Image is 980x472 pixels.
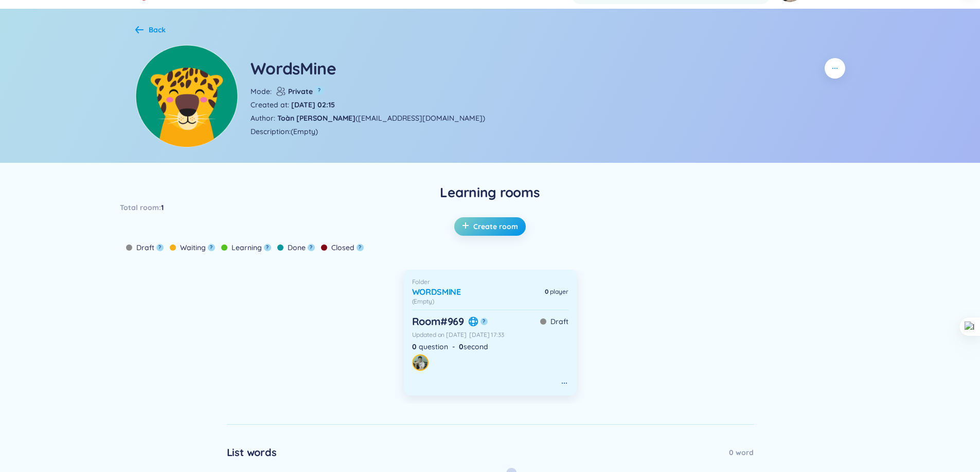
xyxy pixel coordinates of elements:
[729,447,754,458] div: word
[277,114,355,123] b: Toàn [PERSON_NAME]
[149,24,166,35] div: Back
[331,242,354,253] span: Closed
[180,242,206,253] span: Waiting
[208,244,215,251] button: ?
[156,244,164,251] button: ?
[462,221,473,232] span: plus
[412,314,464,329] h6: Room # 969
[412,341,568,352] div: -
[120,202,161,213] span: Total room :
[120,183,861,202] span: Learning rooms
[231,242,262,253] span: Learning
[251,86,272,97] span: Mode :
[412,297,568,306] div: (Empty)
[286,86,313,97] b: Private
[291,126,318,137] div: (Empty)
[291,100,335,109] b: [DATE] 02:15
[227,445,277,460] div: List words
[136,242,154,253] span: Draft
[412,354,429,371] a: avatar
[264,244,271,251] button: ?
[412,314,568,352] a: Room#969?DraftUpdated on [DATE] [DATE] 17:330 question-0second
[251,112,485,124] div: Author : ( [EMAIL_ADDRESS][DOMAIN_NAME] )
[412,278,568,286] div: Folder
[459,341,488,352] div: second
[308,244,315,251] button: ?
[315,86,324,95] button: ?
[413,355,427,370] img: avatar
[412,331,568,339] div: Updated on [DATE] [DATE] 17:33
[412,342,417,351] strong: 0
[459,342,464,351] strong: 0
[251,126,291,137] span: Description :
[357,244,364,251] button: ?
[480,318,488,325] button: ?
[412,341,448,352] div: question
[288,242,306,253] span: Done
[412,286,461,297] h6: WordsMine
[550,316,568,327] span: Draft
[251,99,335,110] div: Created at :
[135,26,166,35] a: Back
[729,447,734,458] span: 0
[473,221,518,232] span: Create room
[454,217,526,236] button: Create room
[161,202,164,213] span: 1
[545,288,568,296] div: player
[251,57,336,80] h5: WordsMine
[545,288,550,295] strong: 0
